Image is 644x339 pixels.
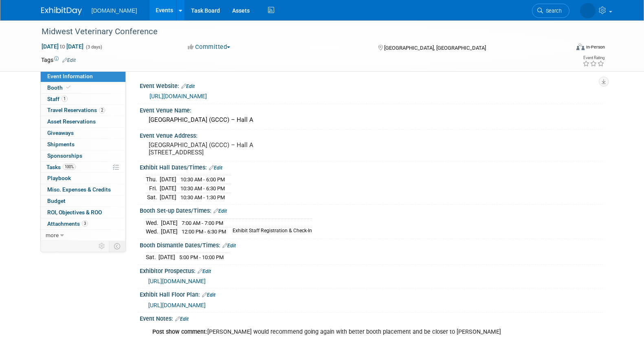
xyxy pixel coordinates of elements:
[63,164,76,170] span: 100%
[41,184,125,195] a: Misc. Expenses & Credits
[149,93,207,99] a: [URL][DOMAIN_NAME]
[41,56,76,64] td: Tags
[59,43,66,50] span: to
[140,161,603,172] div: Exhibit Hall Dates/Times:
[149,141,324,156] pre: [GEOGRAPHIC_DATA] (GCCC) – Hall A [STREET_ADDRESS]
[66,85,70,90] i: Booth reservation complete
[182,229,226,235] span: 12:00 PM - 6:30 PM
[47,152,82,159] span: Sponsorships
[47,73,93,79] span: Event Information
[140,239,603,250] div: Booth Dismantle Dates/Times:
[41,139,125,150] a: Shipments
[160,175,176,184] td: [DATE]
[558,4,596,13] img: Iuliia Bulow
[185,43,233,51] button: Committed
[47,107,105,113] span: Travel Reservations
[39,24,557,39] div: Midwest Veterinary Conference
[140,130,603,140] div: Event Venue Address:
[140,313,603,323] div: Event Notes:
[160,193,176,201] td: [DATE]
[41,7,82,15] img: ExhibitDay
[41,43,84,50] span: [DATE] [DATE]
[41,207,125,218] a: ROI, Objectives & ROO
[576,44,585,50] img: Format-Inperson.png
[181,84,195,89] a: Edit
[82,220,88,227] span: 3
[209,165,222,171] a: Edit
[160,184,176,193] td: [DATE]
[41,94,125,105] a: Staff1
[213,208,227,214] a: Edit
[384,45,486,51] span: [GEOGRAPHIC_DATA], [GEOGRAPHIC_DATA]
[47,96,68,102] span: Staff
[47,186,111,193] span: Misc. Expenses & Credits
[41,105,125,116] a: Travel Reservations2
[182,220,223,226] span: 7:00 AM - 7:00 PM
[41,218,125,229] a: Attachments3
[140,288,603,299] div: Exhibit Hall Floor Plan:
[510,4,547,18] a: Search
[202,292,215,298] a: Edit
[46,164,76,170] span: Tasks
[146,227,161,236] td: Wed.
[41,128,125,139] a: Giveaways
[146,253,158,262] td: Sat.
[146,175,160,184] td: Thu.
[41,162,125,173] a: Tasks100%
[140,205,603,215] div: Booth Set-up Dates/Times:
[62,96,68,102] span: 1
[47,209,102,216] span: ROI, Objectives & ROO
[521,42,605,55] div: Event Format
[180,176,225,183] span: 10:30 AM - 6:00 PM
[586,44,605,50] div: In-Person
[47,84,72,91] span: Booth
[180,194,225,200] span: 10:30 AM - 1:30 PM
[228,227,312,236] td: Exhibit Staff Registration & Check-In
[148,302,206,308] a: [URL][DOMAIN_NAME]
[46,232,59,238] span: more
[140,104,603,114] div: Event Venue Name:
[47,130,74,136] span: Giveaways
[146,114,597,126] div: [GEOGRAPHIC_DATA] (GCCC) – Hall A
[180,185,225,192] span: 10:30 AM - 6:30 PM
[85,44,102,50] span: (3 days)
[582,56,604,60] div: Event Rating
[152,328,207,335] b: Post show comment:
[146,218,161,227] td: Wed.
[179,254,224,260] span: 5:00 PM - 10:00 PM
[222,243,236,249] a: Edit
[198,269,211,274] a: Edit
[41,116,125,127] a: Asset Reservations
[109,241,125,251] td: Toggle Event Tabs
[47,141,75,147] span: Shipments
[99,107,105,113] span: 2
[47,220,88,227] span: Attachments
[161,218,178,227] td: [DATE]
[47,198,66,204] span: Budget
[146,184,160,193] td: Fri.
[41,230,125,241] a: more
[140,265,603,275] div: Exhibitor Prospectus:
[41,196,125,207] a: Budget
[47,175,71,181] span: Playbook
[161,227,178,236] td: [DATE]
[41,150,125,161] a: Sponsorships
[175,316,189,322] a: Edit
[140,80,603,90] div: Event Website:
[41,173,125,184] a: Playbook
[62,57,76,63] a: Edit
[521,8,540,14] span: Search
[95,241,109,251] td: Personalize Event Tab Strip
[41,71,125,82] a: Event Information
[148,278,206,284] a: [URL][DOMAIN_NAME]
[92,7,137,14] span: [DOMAIN_NAME]
[47,118,96,125] span: Asset Reservations
[158,253,175,262] td: [DATE]
[146,193,160,201] td: Sat.
[41,82,125,93] a: Booth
